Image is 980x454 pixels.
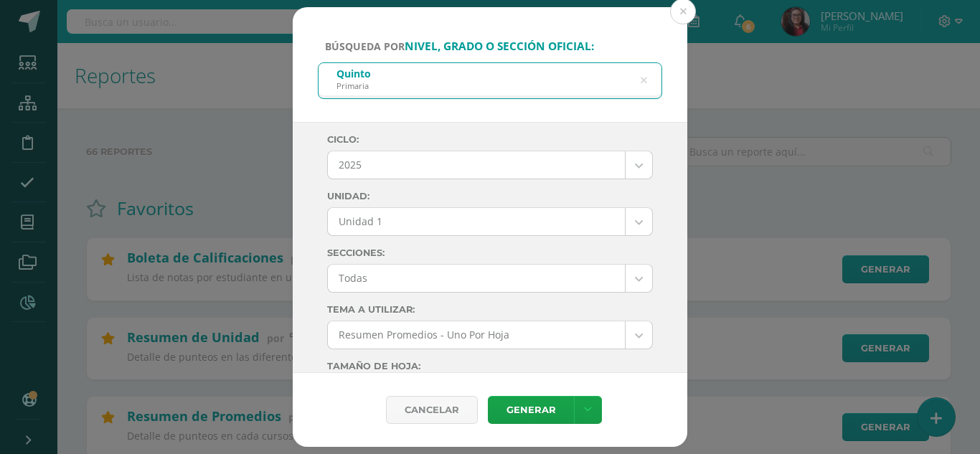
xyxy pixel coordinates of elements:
[328,208,652,235] a: Unidad 1
[339,265,614,292] span: Todas
[319,63,661,98] input: ej. Primero primaria, etc.
[327,191,653,202] label: Unidad:
[336,80,371,91] div: Primaria
[327,247,653,258] label: Secciones:
[327,361,653,372] label: Tamaño de hoja:
[488,396,574,424] a: Generar
[328,321,652,349] a: Resumen Promedios - Uno Por Hoja
[327,304,653,315] label: Tema a Utilizar:
[328,265,652,292] a: Todas
[336,67,371,80] div: Quinto
[386,396,478,424] div: Cancelar
[327,134,653,145] label: Ciclo:
[339,321,614,349] span: Resumen Promedios - Uno Por Hoja
[339,151,614,179] span: 2025
[339,208,614,235] span: Unidad 1
[405,39,594,54] strong: nivel, grado o sección oficial:
[325,39,594,53] span: Búsqueda por
[328,151,652,179] a: 2025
